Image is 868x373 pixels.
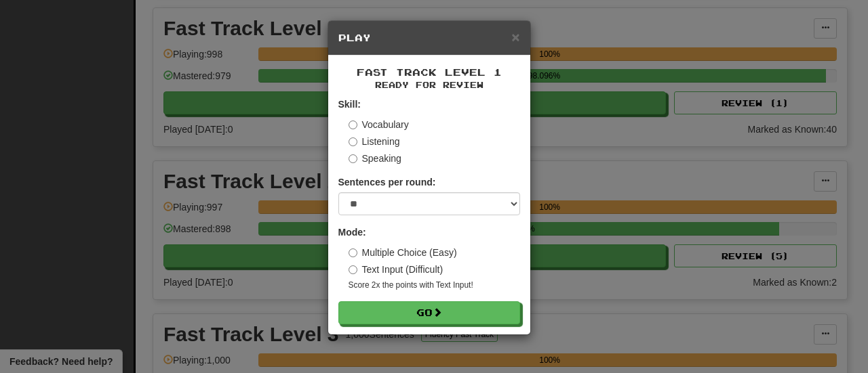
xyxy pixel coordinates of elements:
input: Multiple Choice (Easy) [349,248,357,257]
input: Vocabulary [349,120,357,129]
label: Sentences per round: [338,175,436,189]
span: × [511,29,519,45]
label: Text Input (Difficult) [349,263,443,276]
label: Listening [349,135,400,148]
span: Fast Track Level 1 [357,66,502,78]
strong: Mode: [338,227,366,238]
label: Multiple Choice (Easy) [349,246,457,259]
label: Speaking [349,152,401,165]
button: Close [511,30,519,44]
small: Score 2x the points with Text Input ! [349,280,520,291]
strong: Skill: [338,99,361,110]
input: Text Input (Difficult) [349,265,357,274]
h5: Play [338,31,520,45]
label: Vocabulary [349,118,409,131]
button: Go [338,301,520,324]
input: Speaking [349,154,357,163]
input: Listening [349,137,357,146]
small: Ready for Review [338,79,520,91]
